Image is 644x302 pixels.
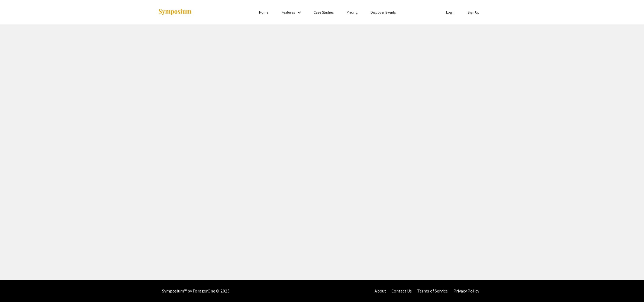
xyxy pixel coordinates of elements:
[371,10,396,15] a: Discover Events
[347,10,358,15] a: Pricing
[375,288,386,294] a: About
[158,8,192,16] img: Symposium by ForagerOne
[446,10,455,15] a: Login
[391,288,412,294] a: Contact Us
[468,10,479,15] a: Sign Up
[282,10,295,15] a: Features
[296,9,302,16] mat-icon: Expand Features list
[162,280,230,302] div: Symposium™ by ForagerOne © 2025
[417,288,448,294] a: Terms of Service
[314,10,334,15] a: Case Studies
[453,288,479,294] a: Privacy Policy
[259,10,268,15] a: Home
